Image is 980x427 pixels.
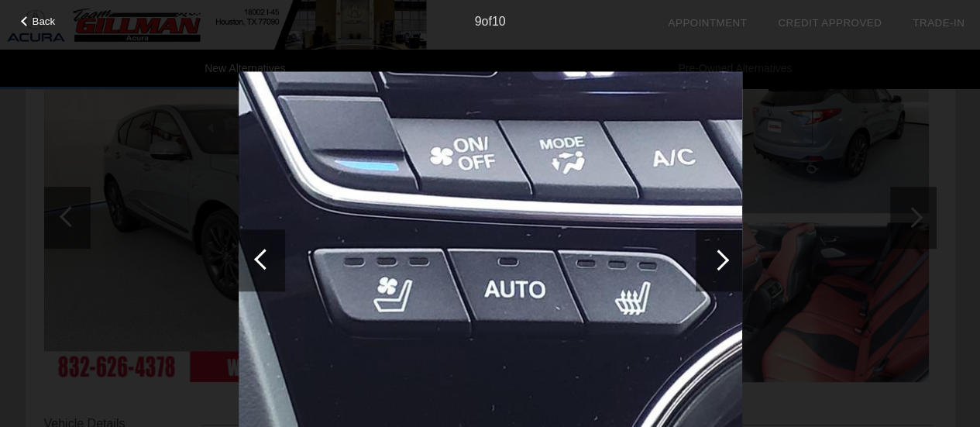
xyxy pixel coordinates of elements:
span: Back [33,15,56,27]
a: Trade-In [913,17,965,29]
a: Appointment [668,17,747,29]
span: 10 [492,15,506,28]
a: Credit Approved [778,17,882,29]
span: 9 [474,15,481,28]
